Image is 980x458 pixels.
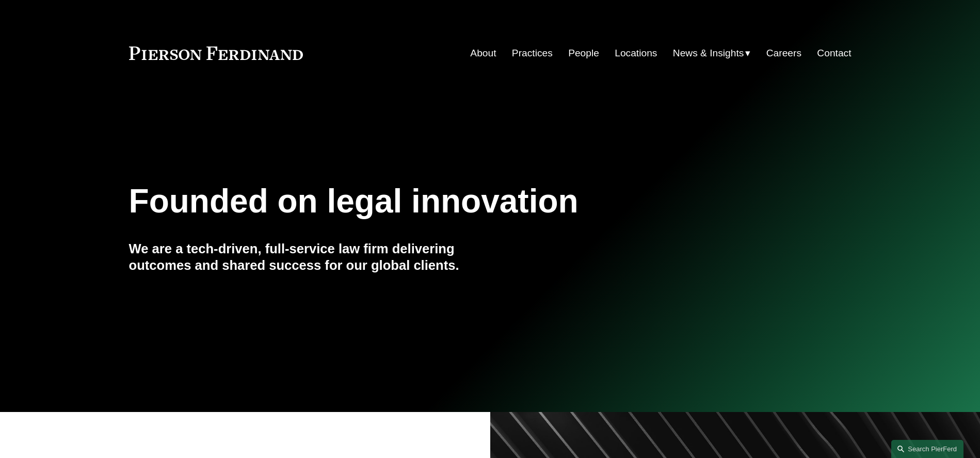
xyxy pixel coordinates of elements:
[512,43,553,63] a: Practices
[568,43,599,63] a: People
[470,43,496,63] a: About
[891,440,963,458] a: Search this site
[673,43,751,63] a: folder dropdown
[817,43,851,63] a: Contact
[615,43,657,63] a: Locations
[766,43,801,63] a: Careers
[673,44,744,63] span: News & Insights
[129,182,731,220] h1: Founded on legal innovation
[129,240,490,274] h4: We are a tech-driven, full-service law firm delivering outcomes and shared success for our global...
